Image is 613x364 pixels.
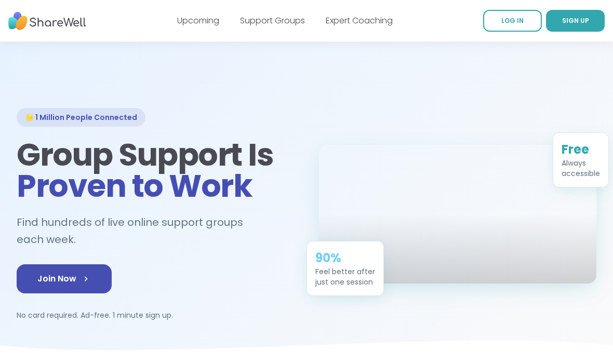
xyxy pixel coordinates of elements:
img: ShareWell Nav Logo [8,7,86,35]
a: Support Groups [240,15,305,26]
span: LOG IN [501,16,524,25]
h1: Group Support Is [17,139,294,201]
span: Join Now [37,273,91,285]
div: Always accessible [562,158,600,179]
h2: Find hundreds of live online support groups each week. [17,214,294,248]
a: Join Now [17,264,112,293]
a: Expert Coaching [326,15,393,26]
div: Free [562,141,600,158]
a: Upcoming [177,15,219,26]
a: LOG IN [483,10,542,32]
span: SIGN UP [562,16,589,25]
p: No card required. Ad-free. 1 minute sign up. [17,310,294,320]
div: 90% [315,250,375,266]
a: SIGN UP [546,10,605,32]
div: Feel better after just one session [315,266,375,287]
span: Proven to Work [17,164,252,208]
div: 🌟 1 Million People Connected [17,108,145,127]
